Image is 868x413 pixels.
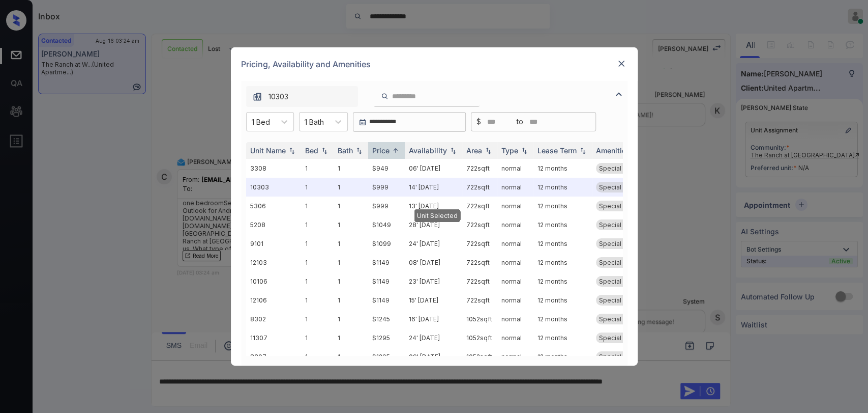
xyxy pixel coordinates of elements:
span: Special - 01 [599,221,634,229]
img: sorting [319,147,330,154]
img: icon-zuma [252,92,262,102]
img: icon-zuma [381,92,388,101]
span: 10303 [268,91,288,102]
td: 14' [DATE] [405,178,462,197]
div: Unit Name [250,146,286,155]
td: 722 sqft [462,159,497,178]
td: $1149 [368,253,405,272]
img: sorting [391,147,401,154]
img: sorting [448,147,458,154]
span: Special - 01 [599,278,634,285]
td: $1049 [368,215,405,234]
span: Special - 01 [599,315,634,323]
td: 1 [301,159,334,178]
td: normal [497,253,533,272]
td: 10106 [246,272,301,291]
td: normal [497,291,533,310]
td: 1 [301,291,334,310]
td: 722 sqft [462,253,497,272]
td: 12 months [533,234,592,253]
td: 1052 sqft [462,328,497,347]
td: 1 [301,215,334,234]
td: normal [497,178,533,197]
img: sorting [519,147,529,154]
td: 5306 [246,197,301,215]
td: 11307 [246,328,301,347]
td: $949 [368,159,405,178]
td: $1295 [368,328,405,347]
div: Bed [305,146,318,155]
td: 1052 sqft [462,347,497,366]
div: Amenities [596,146,630,155]
img: sorting [483,147,493,154]
td: 1 [334,215,368,234]
td: 722 sqft [462,272,497,291]
td: 1 [334,253,368,272]
td: 1 [301,272,334,291]
td: normal [497,197,533,215]
td: $1295 [368,347,405,366]
td: normal [497,215,533,234]
td: 5208 [246,215,301,234]
div: Lease Term [537,146,577,155]
td: 15' [DATE] [405,291,462,310]
span: Special - 01 [599,202,634,210]
td: 3308 [246,159,301,178]
td: 1 [334,178,368,197]
td: 1 [301,234,334,253]
td: normal [497,272,533,291]
div: Availability [409,146,447,155]
td: 12 months [533,347,592,366]
td: 1 [301,328,334,347]
td: 722 sqft [462,234,497,253]
td: 12 months [533,178,592,197]
td: $999 [368,178,405,197]
span: Special - 01 [599,183,634,191]
td: 12 months [533,328,592,347]
img: close [616,59,626,69]
td: $1099 [368,234,405,253]
span: Special - 01 [599,164,634,172]
td: 1 [334,197,368,215]
span: $ [476,116,481,127]
td: normal [497,234,533,253]
td: 1 [334,310,368,328]
td: 12 months [533,272,592,291]
span: Special - 01 [599,240,634,247]
img: sorting [578,147,588,154]
td: 16' [DATE] [405,310,462,328]
td: 1 [301,253,334,272]
td: 1 [334,272,368,291]
td: 12 months [533,291,592,310]
td: 1 [334,347,368,366]
td: 12103 [246,253,301,272]
td: 10303 [246,178,301,197]
td: 23' [DATE] [405,272,462,291]
span: Special - 01 [599,259,634,266]
img: icon-zuma [613,88,625,100]
td: normal [497,159,533,178]
td: 12 months [533,253,592,272]
td: 06' [DATE] [405,159,462,178]
td: 12106 [246,291,301,310]
td: 28' [DATE] [405,215,462,234]
td: 13' [DATE] [405,197,462,215]
td: 1 [301,310,334,328]
td: 1 [334,328,368,347]
td: 09' [DATE] [405,347,462,366]
td: 12 months [533,215,592,234]
img: sorting [354,147,364,154]
span: Special - 01 [599,353,634,361]
span: Special - 01 [599,334,634,342]
span: to [517,116,523,127]
td: 12 months [533,197,592,215]
td: 1052 sqft [462,310,497,328]
td: 1 [334,234,368,253]
td: 08' [DATE] [405,253,462,272]
td: 8302 [246,310,301,328]
td: 9101 [246,234,301,253]
td: 12 months [533,310,592,328]
div: Pricing, Availability and Amenities [231,47,638,81]
td: 1 [301,178,334,197]
td: 722 sqft [462,197,497,215]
